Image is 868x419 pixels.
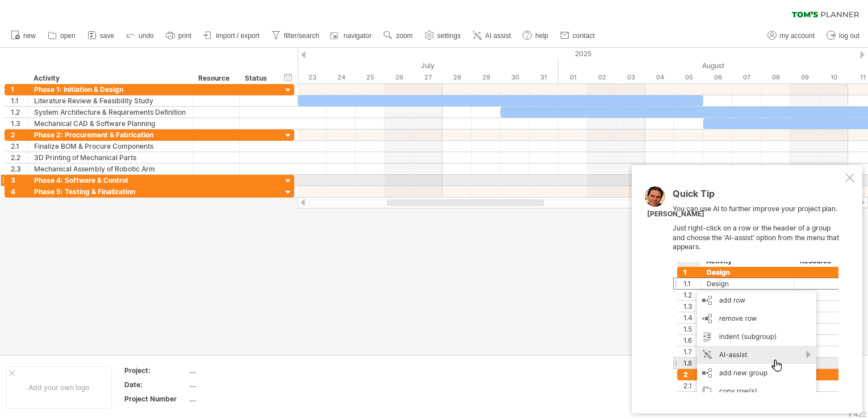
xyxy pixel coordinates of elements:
div: 3 [11,175,28,186]
a: import / export [201,28,263,43]
div: 1.2 [11,107,28,118]
div: Thursday, 31 July 2025 [529,72,558,83]
div: Phase 2: Procurement & Fabrication [34,129,187,140]
div: 2.1 [11,141,28,152]
div: Wednesday, 23 July 2025 [298,72,327,83]
div: Status [245,73,270,84]
div: Monday, 4 August 2025 [645,72,674,83]
div: Phase 1: Initiation & Design [34,84,187,95]
div: 3D Printing of Mechanical Parts [34,152,187,163]
div: Sunday, 27 July 2025 [414,72,443,83]
div: 4 [11,186,28,197]
span: help [535,32,548,40]
div: 1.1 [11,95,28,106]
a: filter/search [269,28,323,43]
span: navigator [344,32,372,40]
a: open [45,28,79,43]
div: Phase 4: Software & Control [34,175,187,186]
a: contact [557,28,598,43]
span: import / export [216,32,260,40]
a: my account [765,28,818,43]
a: AI assist [470,28,514,43]
span: zoom [396,32,412,40]
span: AI assist [485,32,511,40]
a: settings [422,28,464,43]
div: [PERSON_NAME] [647,209,704,219]
div: Wednesday, 30 July 2025 [500,72,529,83]
span: open [60,32,76,40]
div: Add your own logo [6,366,112,409]
div: You can use AI to further improve your project plan. Just right-click on a row or the header of a... [673,189,843,392]
a: log out [824,28,863,43]
div: Sunday, 10 August 2025 [819,72,848,83]
div: 2.3 [11,164,28,174]
div: Mechanical Assembly of Robotic Arm [34,164,187,174]
div: Wednesday, 6 August 2025 [703,72,732,83]
span: filter/search [284,32,319,40]
div: Saturday, 2 August 2025 [587,72,616,83]
span: new [23,32,36,40]
div: Thursday, 7 August 2025 [732,72,761,83]
div: v 422 [848,410,866,418]
a: save [85,28,118,43]
div: .... [189,366,285,375]
a: navigator [328,28,375,43]
span: contact [573,32,595,40]
div: Resource [198,73,233,84]
div: Monday, 28 July 2025 [443,72,471,83]
div: Tuesday, 5 August 2025 [674,72,703,83]
div: Date: [124,380,187,389]
div: Activity [34,73,186,84]
div: Finalize BOM & Procure Components [34,141,187,152]
div: 2 [11,129,28,140]
div: Sunday, 3 August 2025 [616,72,645,83]
div: Quick Tip [673,189,843,204]
div: Friday, 8 August 2025 [761,72,790,83]
span: log out [839,32,859,40]
a: undo [123,28,157,43]
div: Phase 5: Testing & Finalization [34,186,187,197]
div: 2.2 [11,152,28,163]
div: Mechanical CAD & Software Planning [34,118,187,129]
a: zoom [381,28,416,43]
span: my account [780,32,815,40]
div: Tuesday, 29 July 2025 [471,72,500,83]
div: 1 [11,84,28,95]
div: Friday, 25 July 2025 [356,72,385,83]
div: Friday, 1 August 2025 [558,72,587,83]
div: .... [189,394,285,404]
div: Literature Review & Feasibility Study [34,95,187,106]
span: print [178,32,191,40]
a: print [163,28,195,43]
a: help [520,28,552,43]
div: Project Number [124,394,187,404]
div: 1.3 [11,118,28,129]
div: Thursday, 24 July 2025 [327,72,356,83]
div: Saturday, 9 August 2025 [790,72,819,83]
div: .... [189,380,285,389]
div: System Architecture & Requirements Definition [34,107,187,118]
span: save [100,32,114,40]
span: undo [139,32,154,40]
div: Project: [124,366,187,375]
div: Saturday, 26 July 2025 [385,72,414,83]
span: settings [437,32,461,40]
a: new [8,28,39,43]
